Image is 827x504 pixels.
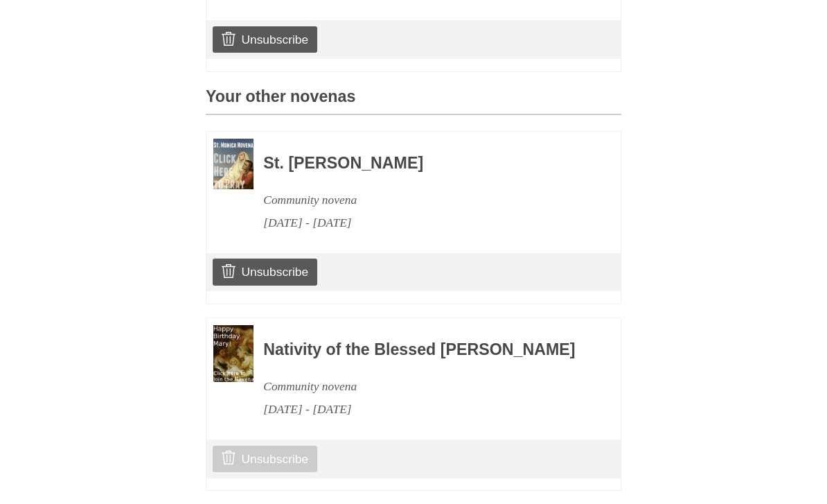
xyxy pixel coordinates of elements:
img: Novena image [213,139,254,189]
h3: Your other novenas [206,88,621,115]
a: Unsubscribe [213,446,317,472]
div: Community novena [263,375,583,398]
a: Unsubscribe [213,26,317,53]
a: Unsubscribe [213,259,317,285]
h3: St. [PERSON_NAME] [263,155,583,173]
div: [DATE] - [DATE] [263,211,583,234]
div: [DATE] - [DATE] [263,398,583,421]
div: Community novena [263,189,583,211]
img: Novena image [213,325,254,382]
h3: Nativity of the Blessed [PERSON_NAME] [263,341,583,359]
